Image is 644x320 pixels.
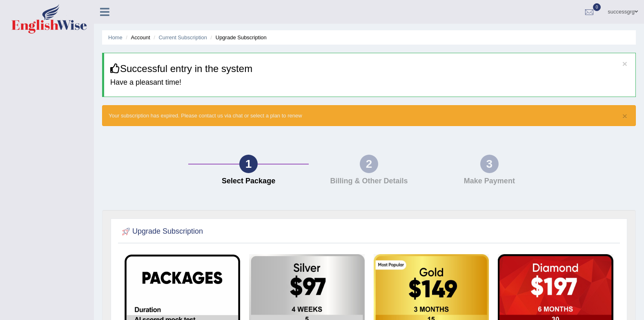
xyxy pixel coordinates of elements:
[192,177,305,185] h4: Select Package
[102,105,636,126] div: Your subscription has expired. Please contact us via chat or select a plan to renew
[110,79,629,87] h4: Have a pleasant time!
[124,34,150,41] li: Account
[239,155,258,173] div: 1
[158,34,207,41] a: Current Subscription
[120,225,203,238] h2: Upgrade Subscription
[433,177,546,185] h4: Make Payment
[622,59,627,68] button: ×
[593,3,601,11] span: 0
[480,155,499,173] div: 3
[209,34,267,41] li: Upgrade Subscription
[108,34,123,41] a: Home
[110,63,629,74] h3: Successful entry in the system
[313,177,425,185] h4: Billing & Other Details
[622,112,627,120] button: ×
[360,155,378,173] div: 2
